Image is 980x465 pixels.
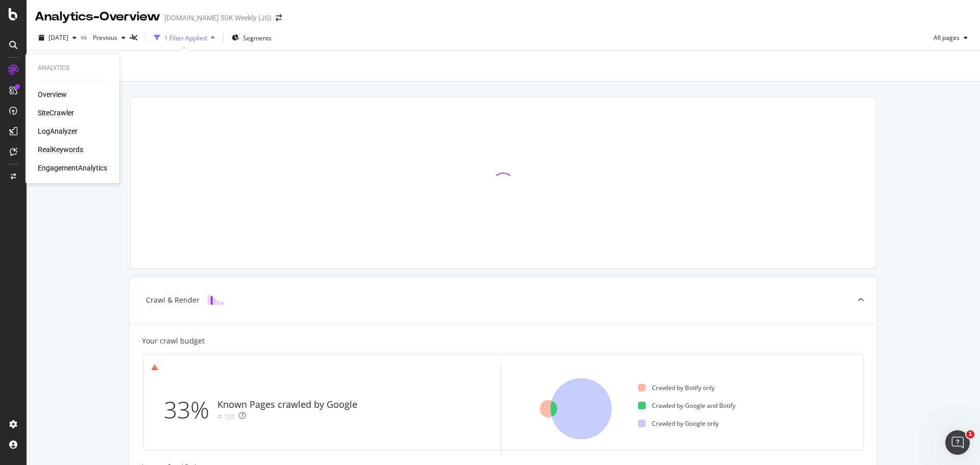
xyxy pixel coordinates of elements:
button: Previous [89,30,130,46]
div: 33% [164,393,217,427]
button: All pages [929,30,972,46]
span: Segments [243,34,272,42]
img: Equal [217,415,222,418]
span: 1 [966,430,974,438]
a: SiteCrawler [38,108,74,118]
div: Analytics [38,64,107,72]
div: Crawled by Google only [638,419,719,428]
span: Previous [89,33,117,42]
span: 2025 Sep. 27th [48,33,68,42]
a: RealKeywords [38,144,83,155]
div: Analytics - Overview [35,8,160,26]
a: Overview [38,89,67,100]
a: EngagementAnalytics [38,163,107,173]
div: 1pt [224,411,235,422]
span: All pages [929,33,960,42]
button: 1 Filter Applied [150,30,219,46]
div: Crawled by Google and Botify [638,401,736,410]
button: [DATE] [35,30,81,46]
div: [DOMAIN_NAME] 50K Weekly (JS) [164,13,272,23]
div: Your crawl budget [142,336,205,346]
iframe: Intercom live chat [945,430,970,455]
button: Segments [228,30,276,46]
div: 1 Filter Applied [164,34,207,42]
div: Known Pages crawled by Google [217,398,357,411]
img: block-icon [208,295,224,305]
div: Crawled by Botify only [638,383,715,392]
a: LogAnalyzer [38,126,78,136]
span: vs [81,33,89,41]
div: arrow-right-arrow-left [276,14,282,21]
div: Crawl & Render [146,295,200,305]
